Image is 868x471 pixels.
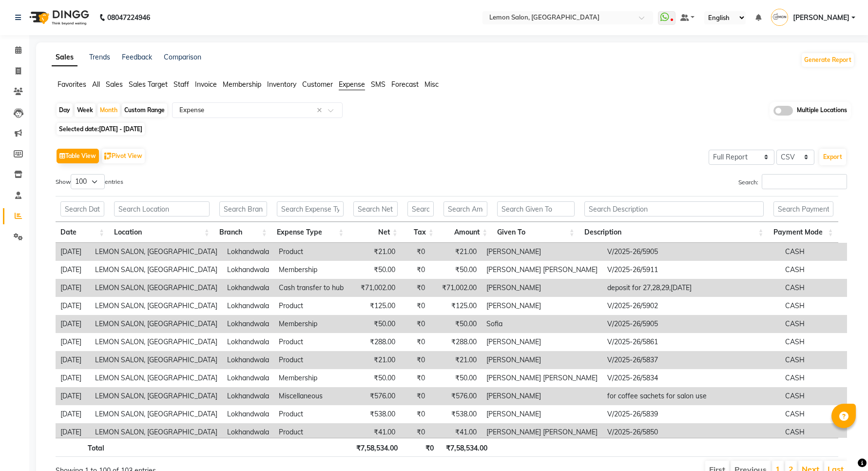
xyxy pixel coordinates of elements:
[302,80,333,89] span: Customer
[349,261,400,279] td: ₹50.00
[222,243,274,261] td: Lokhandwala
[771,9,788,26] img: Farheen Ansari
[407,201,434,216] input: Search Tax
[56,438,109,457] th: Total
[129,80,168,89] span: Sales Target
[56,351,90,369] td: [DATE]
[762,174,847,189] input: Search:
[400,351,430,369] td: ₹0
[602,297,780,315] td: V/2025-26/5902
[56,279,90,297] td: [DATE]
[497,201,575,216] input: Search Given To
[107,4,150,31] b: 08047224946
[602,315,780,333] td: V/2025-26/5905
[780,333,847,351] td: CASH
[106,80,123,89] span: Sales
[400,423,430,441] td: ₹0
[773,201,833,216] input: Search Payment Mode
[482,423,602,441] td: [PERSON_NAME] [PERSON_NAME]
[780,387,847,405] td: CASH
[424,80,439,89] span: Misc
[109,222,214,243] th: Location: activate to sort column ascending
[219,201,267,216] input: Search Branch
[602,405,780,423] td: V/2025-26/5839
[58,80,86,89] span: Favorites
[579,222,769,243] th: Description: activate to sort column ascending
[90,315,222,333] td: LEMON SALON, [GEOGRAPHIC_DATA]
[57,149,99,163] button: Table View
[584,201,764,216] input: Search Description
[430,279,481,297] td: ₹71,002.00
[780,423,847,441] td: CASH
[430,387,481,405] td: ₹576.00
[400,369,430,387] td: ₹0
[97,103,120,117] div: Month
[827,432,858,461] iframe: chat widget
[274,243,348,261] td: Product
[71,174,105,189] select: Showentries
[348,222,402,243] th: Net: activate to sort column ascending
[349,279,400,297] td: ₹71,002.00
[602,351,780,369] td: V/2025-26/5837
[482,279,602,297] td: [PERSON_NAME]
[430,351,481,369] td: ₹21.00
[90,333,222,351] td: LEMON SALON, [GEOGRAPHIC_DATA]
[195,80,217,89] span: Invoice
[274,333,348,351] td: Product
[222,423,274,441] td: Lokhandwala
[349,423,400,441] td: ₹41.00
[482,243,602,261] td: [PERSON_NAME]
[793,13,849,23] span: [PERSON_NAME]
[780,369,847,387] td: CASH
[56,243,90,261] td: [DATE]
[482,387,602,405] td: [PERSON_NAME]
[780,261,847,279] td: CASH
[25,4,92,31] img: logo
[400,297,430,315] td: ₹0
[353,201,397,216] input: Search Net
[444,201,487,216] input: Search Amount
[274,387,348,405] td: Miscellaneous
[317,105,325,116] span: Clear all
[349,243,400,261] td: ₹21.00
[56,297,90,315] td: [DATE]
[222,279,274,297] td: Lokhandwala
[602,261,780,279] td: V/2025-26/5911
[90,387,222,405] td: LEMON SALON, [GEOGRAPHIC_DATA]
[164,53,201,61] a: Comparison
[602,279,780,297] td: deposit for 27,28,29,[DATE]
[430,333,481,351] td: ₹288.00
[430,423,481,441] td: ₹41.00
[56,261,90,279] td: [DATE]
[90,369,222,387] td: LEMON SALON, [GEOGRAPHIC_DATA]
[802,53,854,67] button: Generate Report
[430,405,481,423] td: ₹538.00
[102,149,145,163] button: Pivot View
[780,405,847,423] td: CASH
[482,315,602,333] td: Sofia
[349,297,400,315] td: ₹125.00
[482,369,602,387] td: [PERSON_NAME] [PERSON_NAME]
[272,222,349,243] th: Expense Type: activate to sort column ascending
[174,80,189,89] span: Staff
[400,261,430,279] td: ₹0
[122,103,167,117] div: Custom Range
[56,405,90,423] td: [DATE]
[89,53,110,61] a: Trends
[439,438,492,457] th: ₹7,58,534.00
[222,333,274,351] td: Lokhandwala
[349,405,400,423] td: ₹538.00
[602,243,780,261] td: V/2025-26/5905
[222,315,274,333] td: Lokhandwala
[222,351,274,369] td: Lokhandwala
[222,387,274,405] td: Lokhandwala
[400,405,430,423] td: ₹0
[222,261,274,279] td: Lokhandwala
[430,369,481,387] td: ₹50.00
[819,149,846,165] button: Export
[56,333,90,351] td: [DATE]
[267,80,296,89] span: Inventory
[92,80,100,89] span: All
[52,49,77,66] a: Sales
[274,297,348,315] td: Product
